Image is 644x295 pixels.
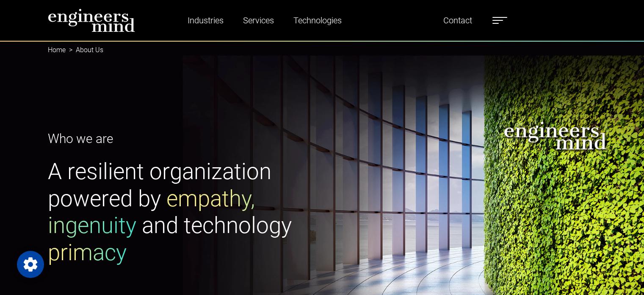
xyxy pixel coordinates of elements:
[48,46,66,54] a: Home
[48,239,127,266] span: primacy
[48,158,317,266] h1: A resilient organization powered by and technology
[66,45,103,55] li: About Us
[48,8,135,32] img: logo
[240,11,277,30] a: Services
[290,11,345,30] a: Technologies
[440,11,475,30] a: Contact
[48,129,317,148] p: Who we are
[184,11,227,30] a: Industries
[48,185,255,239] span: empathy, ingenuity
[48,41,597,59] nav: breadcrumb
